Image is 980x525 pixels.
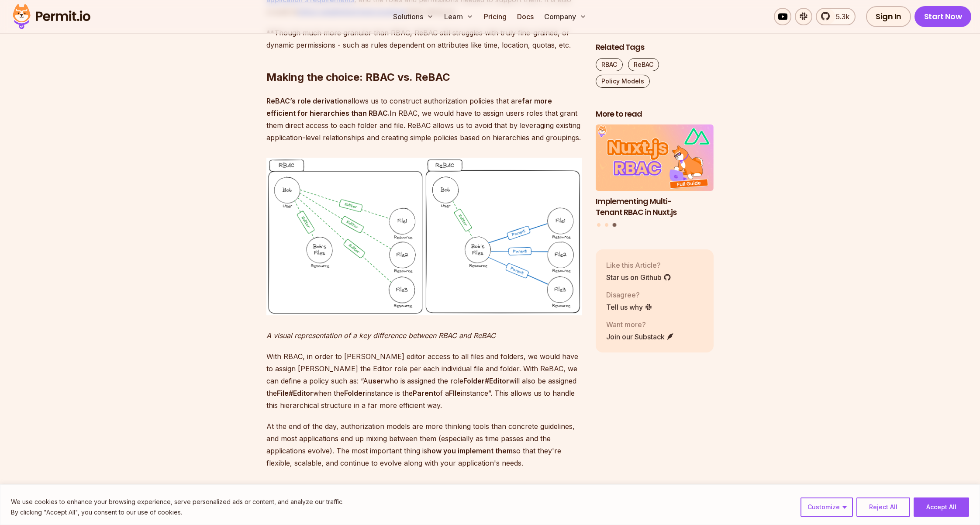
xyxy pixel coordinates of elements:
button: Reject All [856,497,910,517]
a: Sign In [866,6,911,27]
div: Posts [596,125,714,228]
a: 5.3k [816,8,856,25]
h3: Implementing Multi-Tenant RBAC in Nuxt.js [596,196,714,218]
button: Go to slide 1 [597,224,600,227]
p: Though much more granular than RBAC, ReBAC still struggles with truly fine-grained, or dynamic pe... [266,27,582,51]
img: pasted image 0 (2).png [266,158,582,315]
p: At the end of the day, authorization models are more thinking tools than concrete guidelines, and... [266,420,582,469]
span: 5.3k [831,11,849,22]
button: Go to slide 3 [612,223,616,227]
a: Policy Models [596,75,650,88]
button: Accept All [914,497,969,517]
strong: Parent [413,389,436,397]
button: Learn [441,8,477,25]
a: Docs [514,8,537,25]
p: With RBAC, in order to [PERSON_NAME] editor access to all files and folders, we would have to ass... [266,350,582,411]
em: A visual representation of a key difference between RBAC and ReBAC [266,331,496,340]
h2: More to read [596,109,714,120]
a: Implementing Multi-Tenant RBAC in Nuxt.jsImplementing Multi-Tenant RBAC in Nuxt.js [596,125,714,218]
a: Join our Substack [606,332,674,342]
img: Permit logo [9,2,94,31]
h2: Making the choice: RBAC vs. ReBAC [266,35,582,84]
p: Like this Article? [606,260,671,270]
a: Start Now [914,6,972,27]
strong: Folder#Editor [463,376,509,385]
h2: Flexible, Scalable Implementation [266,453,582,502]
p: We use cookies to enhance your browsing experience, serve personalized ads or content, and analyz... [11,497,344,507]
a: Tell us why [606,302,652,312]
button: Customize [801,497,853,517]
p: Want more? [606,319,674,330]
p: allows us to construct authorization policies that are In RBAC, we would have to assign users rol... [266,95,582,144]
strong: FIle [449,389,461,397]
a: Pricing [480,8,510,25]
strong: Folder [344,389,366,397]
strong: File#Editor [277,389,313,397]
a: Star us on Github [606,272,671,283]
h2: Related Tags [596,42,714,53]
button: Company [541,8,590,25]
li: 3 of 3 [596,125,714,218]
p: Disagree? [606,290,652,300]
strong: ReBAC’s role derivation [266,97,348,105]
strong: user [368,376,384,385]
strong: how you implement them [427,446,513,455]
a: RBAC [596,58,623,71]
a: ReBAC [628,58,659,71]
img: Implementing Multi-Tenant RBAC in Nuxt.js [596,125,714,191]
p: By clicking "Accept All", you consent to our use of cookies. [11,507,344,518]
button: Go to slide 2 [605,224,608,227]
button: Solutions [390,8,437,25]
